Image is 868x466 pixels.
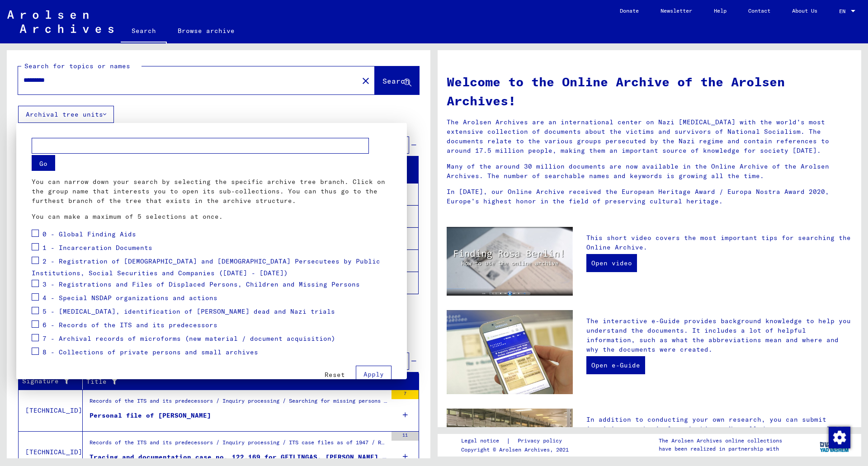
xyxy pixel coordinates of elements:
[42,230,136,238] span: 0 - Global Finding Aids
[42,294,217,302] span: 4 - Special NSDAP organizations and actions
[42,244,152,252] span: 1 - Incarceration Documents
[42,321,217,329] span: 6 - Records of the ITS and its predecessors
[42,334,335,343] span: 7 - Archival records of microforms (new material / document acquisition)
[42,348,258,356] span: 8 - Collections of private persons and small archives
[363,370,384,378] span: Apply
[32,155,55,171] button: Go
[317,367,352,383] button: Reset
[32,257,380,278] span: 2 - Registration of [DEMOGRAPHIC_DATA] and [DEMOGRAPHIC_DATA] Persecutees by Public Institutions,...
[32,177,392,206] p: You can narrow down your search by selecting the specific archive tree branch. Click on the group...
[42,307,335,315] span: 5 - [MEDICAL_DATA], identification of [PERSON_NAME] dead and Nazi trials
[356,366,392,383] button: Apply
[42,280,360,288] span: 3 - Registrations and Files of Displaced Persons, Children and Missing Persons
[325,371,345,379] span: Reset
[829,427,850,448] img: Change consent
[32,212,392,221] p: You can make a maximum of 5 selections at once.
